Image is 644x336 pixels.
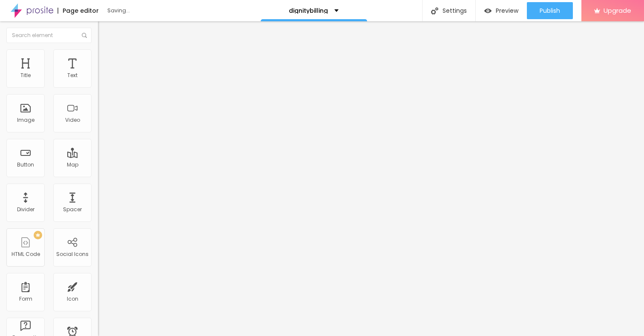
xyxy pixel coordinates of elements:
[289,8,328,14] p: dignitybilling
[496,7,518,14] span: Preview
[57,8,99,14] div: Page editor
[20,72,31,78] div: Title
[67,296,78,302] div: Icon
[63,207,82,213] div: Spacer
[19,296,32,302] div: Form
[17,162,34,168] div: Button
[527,2,573,19] button: Publish
[98,21,644,336] iframe: Editor
[476,2,527,19] button: Preview
[56,251,89,257] div: Social Icons
[67,72,78,78] div: Text
[17,117,34,123] div: Image
[107,8,205,13] div: Saving...
[484,7,492,14] img: view-1.svg
[65,117,80,123] div: Video
[540,7,560,14] span: Publish
[6,28,92,43] input: Search element
[82,33,87,38] img: Icone
[604,7,631,14] span: Upgrade
[67,162,78,168] div: Map
[431,7,438,14] img: Icone
[17,207,34,213] div: Divider
[11,251,40,257] div: HTML Code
